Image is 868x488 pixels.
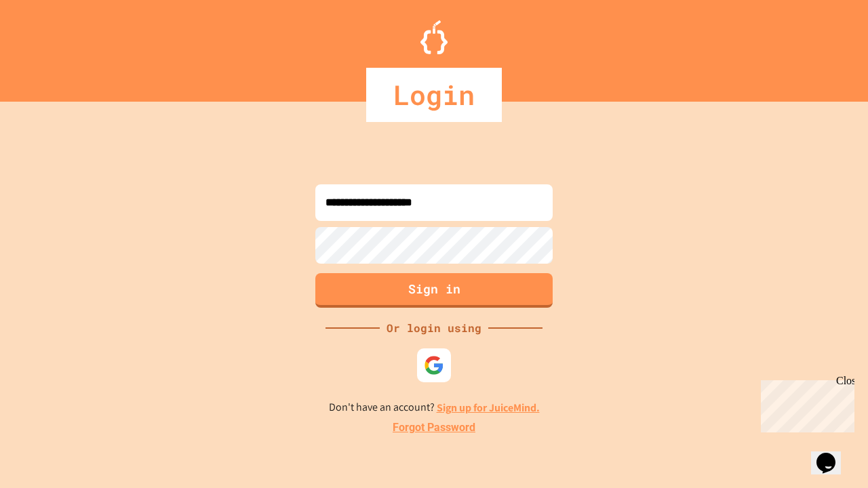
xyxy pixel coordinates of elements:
a: Forgot Password [393,420,475,436]
div: Chat with us now!Close [5,5,94,86]
img: Logo.svg [420,20,448,54]
div: Login [366,68,502,122]
iframe: chat widget [755,375,854,432]
a: Sign up for JuiceMind. [437,401,540,415]
p: Don't have an account? [329,399,540,416]
iframe: chat widget [811,434,854,474]
button: Sign in [315,273,553,308]
div: Or login using [380,320,488,336]
img: google-icon.svg [424,355,444,375]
